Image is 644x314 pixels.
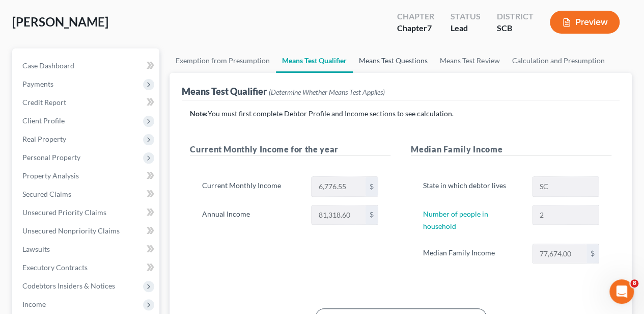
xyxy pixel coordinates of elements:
input: 0.00 [312,177,366,196]
div: $ [366,177,378,196]
span: Property Analysis [22,171,79,180]
div: Means Test Qualifier [182,85,385,97]
h5: Median Family Income [411,143,611,156]
input: 0.00 [533,244,586,264]
span: (Determine Whether Means Test Applies) [269,88,385,96]
label: Median Family Income [418,244,526,264]
span: Client Profile [22,116,65,125]
a: Means Test Questions [353,48,434,73]
a: Means Test Review [434,48,506,73]
input: -- [533,205,599,225]
span: Executory Contracts [22,263,88,272]
a: Calculation and Presumption [506,48,610,73]
div: Status [451,11,481,22]
a: Credit Report [14,93,159,112]
label: Current Monthly Income [197,176,305,197]
span: 7 [427,23,432,33]
p: You must first complete Debtor Profile and Income sections to see calculation. [190,109,611,119]
span: Personal Property [22,153,80,162]
div: $ [366,205,378,225]
span: Lawsuits [22,245,50,253]
span: Case Dashboard [22,61,74,70]
a: Property Analysis [14,167,159,185]
a: Secured Claims [14,185,159,203]
iframe: Intercom live chat [609,279,634,304]
h5: Current Monthly Income for the year [190,143,390,156]
div: SCB [497,22,534,34]
div: Lead [451,22,481,34]
a: Number of people in household [423,210,488,230]
a: Means Test Qualifier [276,48,353,73]
span: Codebtors Insiders & Notices [22,281,115,290]
a: Lawsuits [14,240,159,258]
span: Payments [22,80,53,88]
span: Real Property [22,135,66,143]
div: Chapter [397,11,434,22]
input: State [533,177,599,196]
a: Case Dashboard [14,57,159,75]
span: Unsecured Priority Claims [22,208,106,217]
strong: Note: [190,109,208,118]
a: Unsecured Priority Claims [14,203,159,222]
label: Annual Income [197,205,305,225]
span: [PERSON_NAME] [12,14,108,29]
button: Preview [550,11,620,34]
div: $ [586,244,599,264]
a: Unsecured Nonpriority Claims [14,222,159,240]
span: Income [22,300,46,308]
div: Chapter [397,22,434,34]
div: District [497,11,534,22]
span: Secured Claims [22,190,71,198]
span: Unsecured Nonpriority Claims [22,226,120,235]
span: Credit Report [22,98,66,107]
a: Executory Contracts [14,258,159,277]
label: State in which debtor lives [418,176,526,197]
a: Exemption from Presumption [170,48,276,73]
span: 8 [630,279,638,287]
input: 0.00 [312,205,366,225]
